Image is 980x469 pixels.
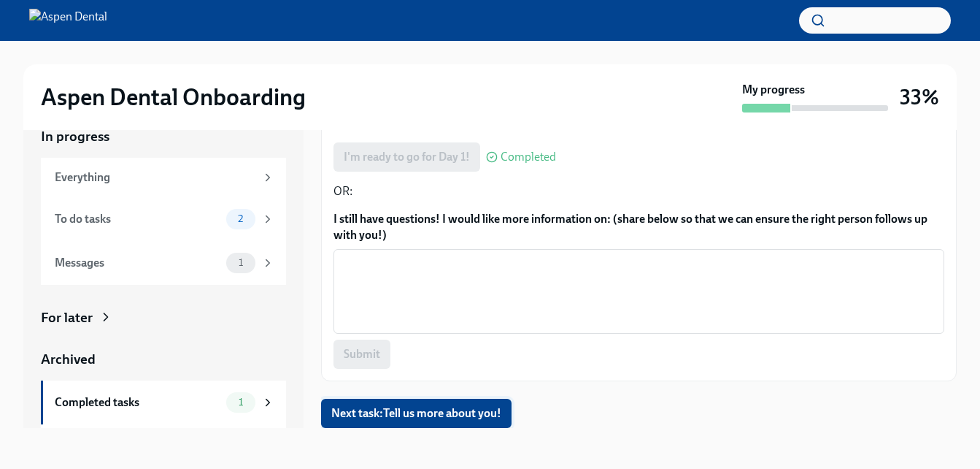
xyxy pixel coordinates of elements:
[55,255,220,271] div: Messages
[501,151,556,163] span: Completed
[333,183,944,199] p: OR:
[41,350,286,369] a: Archived
[321,399,512,428] button: Next task:Tell us more about you!
[29,9,107,32] img: Aspen Dental
[230,397,252,408] span: 1
[41,197,286,241] a: To do tasks2
[230,257,252,268] span: 1
[41,241,286,285] a: Messages1
[41,308,286,327] a: For later
[41,381,286,424] a: Completed tasks1
[41,83,306,112] h2: Aspen Dental Onboarding
[742,82,805,98] strong: My progress
[229,213,252,224] span: 2
[55,211,220,227] div: To do tasks
[41,308,93,327] div: For later
[55,394,220,411] div: Completed tasks
[333,211,944,243] label: I still have questions! I would like more information on: (share below so that we can ensure the ...
[900,84,939,110] h3: 33%
[55,169,255,186] div: Everything
[331,406,501,421] span: Next task : Tell us more about you!
[41,158,286,197] a: Everything
[41,127,286,146] a: In progress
